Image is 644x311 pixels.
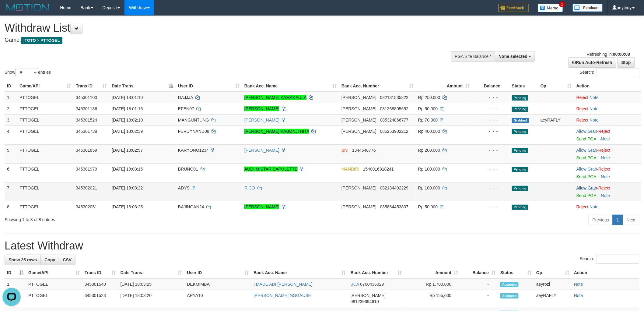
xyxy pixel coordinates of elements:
[574,163,642,182] td: ·
[5,255,41,265] a: Show 25 rows
[574,125,642,144] td: ·
[498,4,529,12] img: Feedback.jpg
[574,182,642,201] td: ·
[380,106,408,111] span: Copy 081368805652 to clipboard
[512,107,528,112] span: Pending
[538,114,574,125] td: aeyRAFLY
[184,290,251,307] td: ARYA10
[512,95,528,101] span: Pending
[500,282,519,287] span: Accepted
[112,129,143,134] span: [DATE] 18:02:39
[76,186,97,190] span: 345302021
[5,103,17,114] td: 2
[73,80,109,92] th: Trans ID: activate to sort column ascending
[576,174,596,179] a: Send PGA
[601,155,610,160] a: Note
[596,255,639,264] input: Search:
[472,80,509,92] th: Balance
[623,215,639,225] a: Next
[574,144,642,163] td: ·
[15,68,38,77] select: Showentries
[576,186,597,190] a: Allow Grab
[534,278,572,290] td: aeyrozi
[418,148,440,153] span: Rp 200.000
[178,167,198,171] span: BRUNO01
[341,186,376,190] span: [PERSON_NAME]
[474,128,507,134] div: - - -
[474,94,507,101] div: - - -
[576,204,589,209] a: Reject
[538,80,574,92] th: Op: activate to sort column ascending
[598,129,611,134] a: Reject
[474,185,507,191] div: - - -
[451,51,495,62] div: PGA Site Balance /
[112,148,143,153] span: [DATE] 18:02:57
[576,118,589,122] a: Reject
[184,278,251,290] td: DEKMIMBA
[341,167,359,171] span: MANDIRI
[587,52,630,57] span: Refreshing in:
[601,136,610,141] a: Note
[5,182,17,201] td: 7
[17,80,73,92] th: Game/API: activate to sort column ascending
[418,167,440,171] span: Rp 100.000
[178,148,209,153] span: KARYONO1234
[538,4,563,12] img: Button%20Memo.svg
[76,167,97,171] span: 345301979
[576,129,598,134] span: ·
[418,118,438,122] span: Rp 70.000
[380,95,408,100] span: Copy 082131535822 to clipboard
[184,267,251,278] th: User ID: activate to sort column ascending
[418,186,440,190] span: Rp 100.000
[76,118,97,122] span: 345301524
[534,290,572,307] td: aeyRAFLY
[341,129,376,134] span: [PERSON_NAME]
[580,255,639,264] label: Search:
[26,267,82,278] th: Game/API: activate to sort column ascending
[76,95,97,100] span: 345301100
[474,166,507,172] div: - - -
[118,278,185,290] td: [DATE] 18:03:25
[178,129,209,134] span: FERDYNAND08
[5,163,17,182] td: 6
[576,136,596,141] a: Send PGA
[352,148,376,153] span: Copy 1344548776 to clipboard
[418,106,438,111] span: Rp 50.000
[244,95,306,100] a: [PERSON_NAME] KAMAKAULA
[351,293,386,298] span: [PERSON_NAME]
[112,186,143,190] span: [DATE] 18:03:22
[351,299,379,304] span: Copy 081239694610 to clipboard
[244,129,309,134] a: [PERSON_NAME] KABONJI HITA
[498,267,534,278] th: Status: activate to sort column ascending
[576,167,597,171] a: Allow Grab
[5,92,17,103] td: 1
[574,103,642,114] td: ·
[82,278,118,290] td: 345301540
[618,57,635,68] a: Stop
[380,204,408,209] span: Copy 085864453837 to clipboard
[509,80,538,92] th: Status
[474,204,507,210] div: - - -
[254,282,313,287] a: I MADE ADI [PERSON_NAME]
[404,278,461,290] td: Rp 1,700,000
[5,68,51,77] label: Show entries
[351,282,359,287] span: BCA
[76,106,97,111] span: 345301136
[598,148,611,153] a: Reject
[176,80,242,92] th: User ID: activate to sort column ascending
[404,267,461,278] th: Amount: activate to sort column ascending
[460,267,498,278] th: Balance: activate to sort column ascending
[244,186,255,190] a: RICO
[112,106,143,111] span: [DATE] 18:01:16
[598,186,611,190] a: Reject
[109,80,176,92] th: Date Trans.: activate to sort column descending
[118,290,185,307] td: [DATE] 18:03:20
[254,293,311,298] a: [PERSON_NAME] NGGAUSE
[512,205,528,210] span: Pending
[112,118,143,122] span: [DATE] 18:02:10
[569,57,616,68] a: Run Auto-Refresh
[460,290,498,307] td: -
[17,92,73,103] td: PTTOGEL
[580,68,639,77] label: Search:
[341,118,376,122] span: [PERSON_NAME]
